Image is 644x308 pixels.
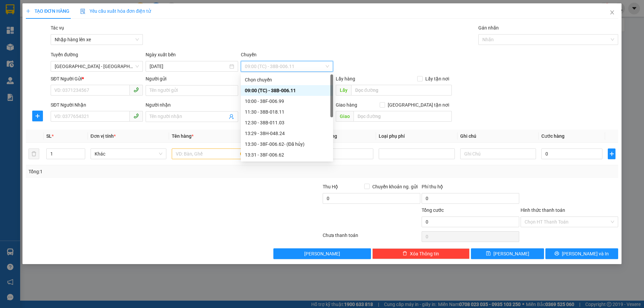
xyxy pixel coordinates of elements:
[241,51,333,61] div: Chuyến
[312,148,373,159] input: 0
[423,75,452,82] span: Lấy tận nơi
[376,130,457,143] th: Loại phụ phí
[273,248,371,259] button: [PERSON_NAME]
[554,251,559,256] span: printer
[402,251,407,256] span: delete
[26,9,31,13] span: plus
[241,74,333,85] div: Chọn chuyến
[55,61,139,71] span: Hà Nội - Hà Tĩnh
[95,149,162,159] span: Khác
[51,25,64,30] label: Tác vụ
[29,168,249,175] div: Tổng: 1
[146,51,238,61] div: Ngày xuất bến
[55,35,139,45] span: Nhập hàng lên xe
[336,102,357,108] span: Giao hàng
[460,148,536,159] input: Ghi Chú
[51,101,143,109] div: SĐT Người Nhận
[608,148,615,159] button: plus
[336,85,351,96] span: Lấy
[304,250,340,257] span: [PERSON_NAME]
[80,9,86,14] img: icon
[33,113,43,119] span: plus
[541,133,565,139] span: Cước hàng
[245,140,329,148] div: 13:30 - 38F-006.62 - (Đã hủy)
[608,151,615,157] span: plus
[29,148,39,159] button: delete
[609,10,615,15] span: close
[133,87,139,93] span: phone
[354,111,452,122] input: Dọc đường
[385,101,452,109] span: [GEOGRAPHIC_DATA] tận nơi
[51,51,143,61] div: Tuyến đường
[146,101,238,109] div: Người nhận
[172,133,194,139] span: Tên hàng
[245,151,329,159] div: 13:31 - 38F-006.62
[471,248,544,259] button: save[PERSON_NAME]
[32,111,43,121] button: plus
[135,38,139,42] span: close-circle
[245,108,329,116] div: 11:30 - 38B-018.11
[322,232,421,243] div: Chưa thanh toán
[562,250,609,257] span: [PERSON_NAME] và In
[336,111,354,122] span: Giao
[245,119,329,126] div: 12:30 - 38B-011.03
[172,148,248,159] input: VD: Bàn, Ghế
[410,250,439,257] span: Xóa Thông tin
[323,184,338,189] span: Thu Hộ
[80,8,151,14] span: Yêu cầu xuất hóa đơn điện tử
[422,207,444,213] span: Tổng cước
[351,85,452,96] input: Dọc đường
[51,75,143,82] div: SĐT Người Gửi
[336,76,355,81] span: Lấy hàng
[146,75,238,82] div: Người gửi
[245,87,329,94] div: 09:00 (TC) - 38B-006.11
[245,76,329,83] div: Chọn chuyến
[372,248,470,259] button: deleteXóa Thông tin
[26,8,69,14] span: TẠO ĐƠN HÀNG
[46,133,52,139] span: SL
[91,133,116,139] span: Đơn vị tính
[133,113,139,119] span: phone
[493,250,529,257] span: [PERSON_NAME]
[545,248,618,259] button: printer[PERSON_NAME] và In
[603,3,622,22] button: Close
[79,155,84,159] span: down
[245,98,329,105] div: 10:00 - 38F-006.99
[245,130,329,137] div: 13:29 - 38H-048.24
[77,149,85,154] span: Increase Value
[370,183,420,190] span: Chuyển khoản ng. gửi
[77,154,85,159] span: Decrease Value
[478,25,499,30] label: Gán nhãn
[245,61,329,71] span: 09:00 (TC) - 38B-006.11
[150,63,228,70] input: 11/08/2025
[422,183,519,193] div: Phí thu hộ
[458,130,539,143] th: Ghi chú
[79,150,84,154] span: up
[521,207,565,213] label: Hình thức thanh toán
[486,251,491,256] span: save
[229,114,234,119] span: user-add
